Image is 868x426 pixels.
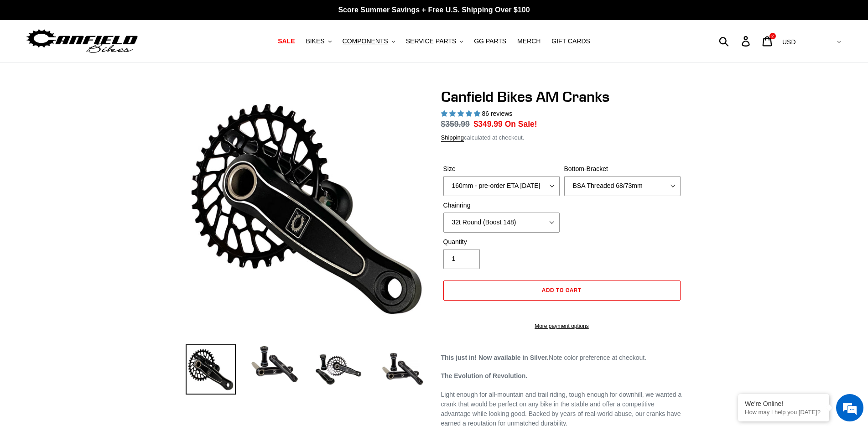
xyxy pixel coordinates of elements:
a: 2 [757,31,779,51]
span: 2 [771,34,774,38]
img: Load image into Gallery viewer, Canfield Bikes AM Cranks [313,344,364,395]
span: On Sale! [505,118,537,130]
a: Shipping [441,134,464,142]
span: GG PARTS [474,37,506,45]
span: SALE [278,37,295,45]
a: More payment options [443,322,681,330]
span: SERVICE PARTS [406,37,456,45]
p: How may I help you today? [745,409,822,416]
button: BIKES [301,35,336,47]
div: We're Online! [745,400,822,407]
label: Size [443,164,560,174]
h1: Canfield Bikes AM Cranks [441,88,683,105]
button: Add to cart [443,281,681,301]
button: COMPONENTS [338,35,400,47]
span: $349.99 [474,119,503,129]
strong: The Evolution of Revolution. [441,372,528,379]
label: Chainring [443,201,560,210]
span: 4.97 stars [441,110,482,117]
span: 86 reviews [482,110,512,117]
p: Note color preference at checkout. [441,353,683,363]
a: MERCH [513,35,545,47]
label: Quantity [443,237,560,247]
div: calculated at checkout. [441,133,683,142]
a: GIFT CARDS [547,35,595,47]
input: Search [724,31,747,51]
a: GG PARTS [469,35,511,47]
img: Load image into Gallery viewer, Canfield Cranks [249,344,300,384]
span: BIKES [306,37,324,45]
label: Bottom-Bracket [564,164,681,174]
span: GIFT CARDS [551,37,590,45]
span: MERCH [517,37,541,45]
span: Add to cart [542,286,582,293]
span: COMPONENTS [343,37,388,45]
img: Load image into Gallery viewer, CANFIELD-AM_DH-CRANKS [377,344,427,395]
button: SERVICE PARTS [401,35,468,47]
img: Load image into Gallery viewer, Canfield Bikes AM Cranks [186,344,236,395]
s: $359.99 [441,119,470,129]
a: SALE [273,35,299,47]
img: Canfield Bikes [25,27,139,56]
strong: This just in! Now available in Silver. [441,354,549,361]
